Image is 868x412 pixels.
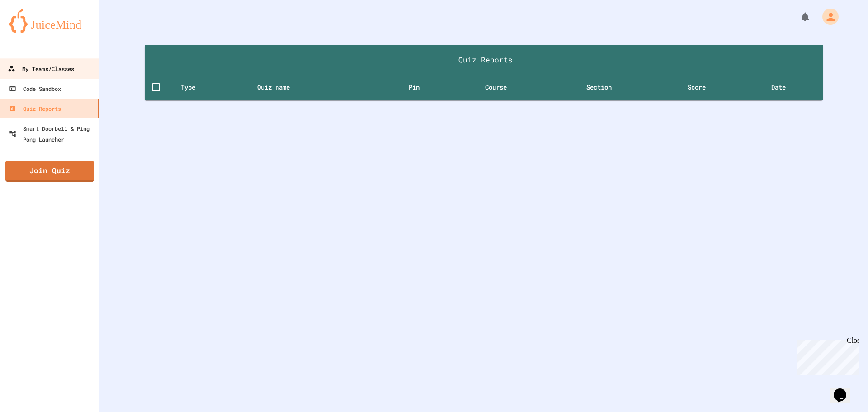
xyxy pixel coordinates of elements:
div: Code Sandbox [9,83,61,94]
span: Course [485,82,519,93]
div: Chat with us now!Close [4,4,62,57]
span: Date [771,82,797,93]
span: Score [688,82,717,93]
div: My Account [813,6,841,27]
h1: Quiz Reports [152,54,819,65]
span: Pin [409,82,431,93]
div: My Teams/Classes [8,63,74,75]
img: logo-orange.svg [9,9,90,33]
span: Section [586,82,623,93]
div: Smart Doorbell & Ping Pong Launcher [9,123,96,145]
div: Quiz Reports [9,103,61,114]
iframe: chat widget [793,336,859,375]
span: Type [181,82,207,93]
span: Quiz name [257,82,302,93]
a: Join Quiz [5,161,94,182]
iframe: chat widget [830,376,859,403]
